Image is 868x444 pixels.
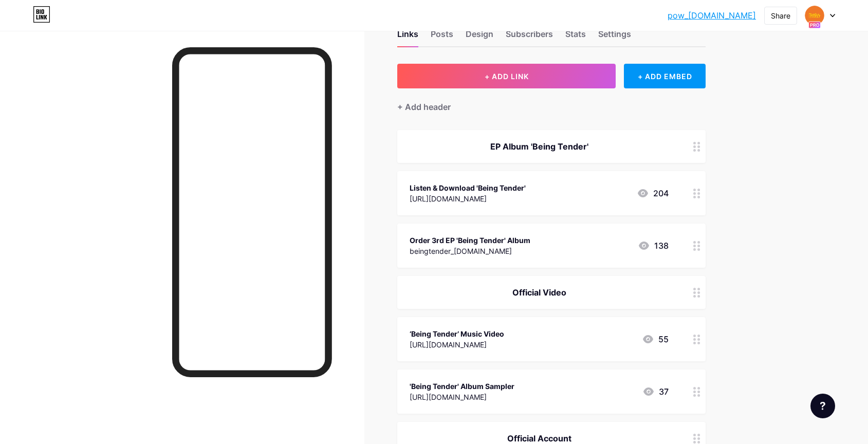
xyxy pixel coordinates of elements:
[410,193,526,204] div: [URL][DOMAIN_NAME]
[506,28,553,46] div: Subscribers
[638,239,669,252] div: 138
[466,28,493,46] div: Design
[431,28,453,46] div: Posts
[410,286,669,299] div: Official Video
[805,6,824,25] img: pow_grid
[642,385,669,398] div: 37
[485,72,529,81] span: + ADD LINK
[637,187,669,199] div: 204
[410,246,530,256] div: beingtender_[DOMAIN_NAME]
[410,182,526,193] div: Listen & Download 'Being Tender'
[642,333,669,345] div: 55
[410,328,504,339] div: ‘Being Tender’ Music Video
[410,140,669,153] div: EP Album 'Being Tender'
[598,28,631,46] div: Settings
[397,101,451,113] div: + Add header
[410,235,530,246] div: Order 3rd EP 'Being Tender' Album
[668,9,756,22] a: pow_[DOMAIN_NAME]
[771,10,790,21] div: Share
[397,28,418,46] div: Links
[397,64,616,88] button: + ADD LINK
[624,64,706,88] div: + ADD EMBED
[410,381,514,392] div: 'Being Tender' Album Sampler
[565,28,586,46] div: Stats
[410,392,514,402] div: [URL][DOMAIN_NAME]
[410,339,504,350] div: [URL][DOMAIN_NAME]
